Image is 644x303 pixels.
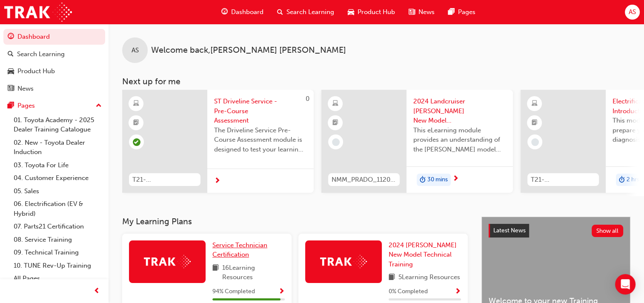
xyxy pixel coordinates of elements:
[458,7,475,17] span: Pages
[3,81,105,97] a: News
[3,98,105,114] button: Pages
[221,7,228,17] span: guage-icon
[286,7,334,17] span: Search Learning
[10,172,105,185] a: 04. Customer Experience
[17,49,65,59] div: Search Learning
[332,98,338,109] span: learningResourceType_ELEARNING-icon
[10,114,105,136] a: 01. Toyota Academy - 2025 Dealer Training Catalogue
[389,241,457,268] span: 2024 [PERSON_NAME] New Model Technical Training
[8,85,14,93] span: news-icon
[441,3,482,21] a: pages-iconPages
[10,272,105,285] a: All Pages
[489,224,623,237] a: Latest NewsShow all
[321,90,513,193] a: NMM_PRADO_112024_MODULE_12024 Landcruiser [PERSON_NAME] New Model Mechanisms - Model Outline 1Thi...
[389,272,395,283] span: book-icon
[212,263,219,282] span: book-icon
[8,33,14,41] span: guage-icon
[493,227,526,234] span: Latest News
[3,27,105,98] button: DashboardSearch LearningProduct HubNews
[3,29,105,45] a: Dashboard
[398,272,460,283] span: 5 Learning Resources
[122,90,314,193] a: 0T21-STDLS_PRE_EXAMST Driveline Service - Pre-Course AssessmentThe Driveline Service Pre-Course A...
[277,7,283,17] span: search-icon
[427,175,448,185] span: 30 mins
[215,3,270,21] a: guage-iconDashboard
[132,46,139,55] span: AS
[455,286,461,297] button: Show Progress
[8,102,14,110] span: pages-icon
[10,233,105,246] a: 08. Service Training
[3,63,105,79] a: Product Hub
[10,185,105,198] a: 05. Sales
[10,159,105,172] a: 03. Toyota For Life
[132,175,197,185] span: T21-STDLS_PRE_EXAM
[332,175,396,185] span: NMM_PRADO_112024_MODULE_1
[341,3,402,21] a: car-iconProduct Hub
[619,174,625,186] span: duration-icon
[348,7,354,17] span: car-icon
[320,255,367,268] img: Trak
[10,136,105,159] a: 02. New - Toyota Dealer Induction
[402,3,441,21] a: news-iconNews
[214,126,307,154] span: The Driveline Service Pre-Course Assessment module is designed to test your learning and understa...
[278,286,285,297] button: Show Progress
[455,288,461,296] span: Show Progress
[94,286,100,297] span: prev-icon
[212,287,255,297] span: 94 % Completed
[133,138,140,146] span: learningRecordVerb_COMPLETE-icon
[212,240,285,260] a: Service Technician Certification
[532,117,538,129] span: booktick-icon
[133,117,139,129] span: booktick-icon
[627,175,639,185] span: 2 hrs
[389,240,461,269] a: 2024 [PERSON_NAME] New Model Technical Training
[8,51,14,58] span: search-icon
[214,97,307,126] span: ST Driveline Service - Pre-Course Assessment
[4,3,72,22] img: Trak
[214,177,220,185] span: next-icon
[10,220,105,233] a: 07. Parts21 Certification
[452,175,459,183] span: next-icon
[10,197,105,220] a: 06. Electrification (EV & Hybrid)
[625,5,640,20] button: AS
[413,126,506,154] span: This eLearning module provides an understanding of the [PERSON_NAME] model line-up and its Katash...
[270,3,341,21] a: search-iconSearch Learning
[409,7,415,17] span: news-icon
[448,7,455,17] span: pages-icon
[358,7,395,17] span: Product Hub
[531,138,539,146] span: learningRecordVerb_NONE-icon
[278,288,285,296] span: Show Progress
[413,97,506,126] span: 2024 Landcruiser [PERSON_NAME] New Model Mechanisms - Model Outline 1
[332,138,340,146] span: learningRecordVerb_NONE-icon
[144,255,191,268] img: Trak
[222,263,285,282] span: 16 Learning Resources
[389,287,428,297] span: 0 % Completed
[151,46,346,55] span: Welcome back , [PERSON_NAME] [PERSON_NAME]
[8,68,14,75] span: car-icon
[531,175,595,185] span: T21-FOD_HVIS_PREREQ
[615,274,635,294] div: Open Intercom Messenger
[332,117,338,129] span: booktick-icon
[17,101,35,111] div: Pages
[96,100,102,111] span: up-icon
[17,66,55,76] div: Product Hub
[122,217,468,226] h3: My Learning Plans
[133,98,139,109] span: learningResourceType_ELEARNING-icon
[532,98,538,109] span: learningResourceType_ELEARNING-icon
[629,7,636,17] span: AS
[231,7,263,17] span: Dashboard
[17,84,34,94] div: News
[592,225,624,237] button: Show all
[3,46,105,62] a: Search Learning
[109,77,644,86] h3: Next up for me
[418,7,435,17] span: News
[420,174,426,186] span: duration-icon
[10,259,105,272] a: 10. TUNE Rev-Up Training
[10,246,105,259] a: 09. Technical Training
[212,241,267,259] span: Service Technician Certification
[306,95,309,103] span: 0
